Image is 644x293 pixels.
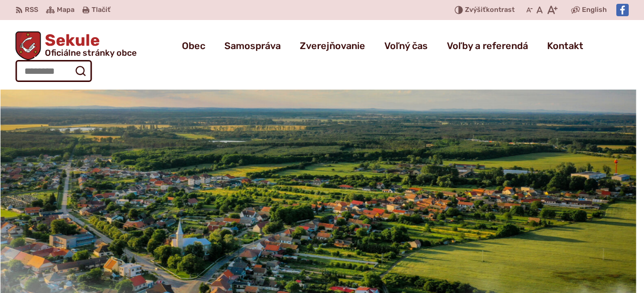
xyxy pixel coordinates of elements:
[582,4,607,16] span: English
[15,31,41,60] img: Prejsť na domovskú stránku
[580,4,609,16] a: English
[300,32,365,59] a: Zverejňovanie
[616,4,629,16] img: Prejsť na Facebook stránku
[447,32,528,59] a: Voľby a referendá
[57,4,74,16] span: Mapa
[25,4,38,16] span: RSS
[41,32,137,57] h1: Sekule
[384,32,428,59] a: Voľný čas
[15,31,137,60] a: Logo Sekule, prejsť na domovskú stránku.
[45,49,137,57] span: Oficiálne stránky obce
[224,32,281,59] a: Samospráva
[465,6,486,14] span: Zvýšiť
[547,32,583,59] a: Kontakt
[92,6,110,14] span: Tlačiť
[182,32,205,59] a: Obec
[465,6,515,14] span: kontrast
